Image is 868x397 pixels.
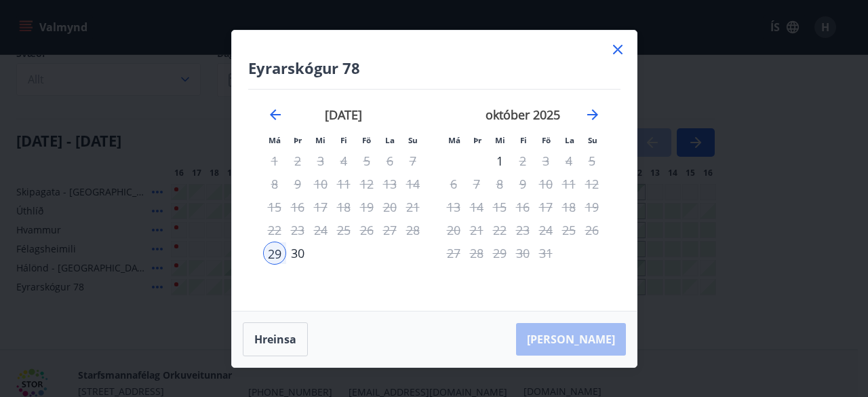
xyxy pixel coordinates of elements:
[448,135,460,145] small: Má
[355,172,378,195] td: Not available. föstudagur, 12. september 2025
[588,135,597,145] small: Su
[286,149,309,172] td: Not available. þriðjudagur, 2. september 2025
[465,242,488,265] td: Not available. þriðjudagur, 28. október 2025
[488,242,511,265] td: Not available. miðvikudagur, 29. október 2025
[243,322,308,356] button: Hreinsa
[488,195,511,219] td: Not available. miðvikudagur, 15. október 2025
[534,195,557,219] td: Not available. föstudagur, 17. október 2025
[488,219,511,242] td: Not available. miðvikudagur, 22. október 2025
[488,242,511,265] div: Aðeins útritun í boði
[511,195,534,219] td: Not available. fimmtudagur, 16. október 2025
[488,149,511,172] td: Choose miðvikudagur, 1. október 2025 as your check-out date. It’s available.
[362,135,371,145] small: Fö
[465,172,488,195] td: Not available. þriðjudagur, 7. október 2025
[465,219,488,242] td: Not available. þriðjudagur, 21. október 2025
[580,195,604,219] td: Not available. sunnudagur, 19. október 2025
[355,195,378,219] td: Not available. föstudagur, 19. september 2025
[286,172,309,195] td: Not available. þriðjudagur, 9. september 2025
[565,135,574,145] small: La
[442,195,465,219] td: Not available. mánudagur, 13. október 2025
[263,172,286,195] td: Not available. mánudagur, 8. september 2025
[534,219,557,242] td: Not available. föstudagur, 24. október 2025
[294,135,302,145] small: Þr
[286,219,309,242] td: Not available. þriðjudagur, 23. september 2025
[378,149,401,172] td: Not available. laugardagur, 6. september 2025
[557,149,580,172] td: Not available. laugardagur, 4. október 2025
[511,242,534,265] td: Not available. fimmtudagur, 30. október 2025
[495,135,505,145] small: Mi
[286,242,309,265] div: 30
[557,219,580,242] td: Not available. laugardagur, 25. október 2025
[263,242,286,265] td: Selected as start date. mánudagur, 29. september 2025
[269,135,281,145] small: Má
[442,242,465,265] td: Not available. mánudagur, 27. október 2025
[385,135,395,145] small: La
[309,219,332,242] div: Aðeins útritun í boði
[340,135,347,145] small: Fi
[248,90,620,295] div: Calendar
[286,242,309,265] td: Choose þriðjudagur, 30. september 2025 as your check-out date. It’s available.
[309,172,332,195] td: Not available. miðvikudagur, 10. september 2025
[473,135,481,145] small: Þr
[263,219,286,242] td: Not available. mánudagur, 22. september 2025
[488,195,511,219] div: Aðeins útritun í boði
[355,219,378,242] td: Not available. föstudagur, 26. september 2025
[309,195,332,219] td: Not available. miðvikudagur, 17. september 2025
[585,107,601,123] div: Move forward to switch to the next month.
[401,149,425,172] td: Not available. sunnudagur, 7. september 2025
[378,195,401,219] td: Not available. laugardagur, 20. september 2025
[534,242,557,265] td: Not available. föstudagur, 31. október 2025
[355,149,378,172] td: Not available. föstudagur, 5. september 2025
[309,149,332,172] td: Not available. miðvikudagur, 3. september 2025
[286,195,309,219] td: Not available. þriðjudagur, 16. september 2025
[401,172,425,195] td: Not available. sunnudagur, 14. september 2025
[580,172,604,195] td: Not available. sunnudagur, 12. október 2025
[263,149,286,172] td: Not available. mánudagur, 1. september 2025
[557,172,580,195] td: Not available. laugardagur, 11. október 2025
[332,195,355,219] td: Not available. fimmtudagur, 18. september 2025
[511,149,534,172] td: Not available. fimmtudagur, 2. október 2025
[408,135,418,145] small: Su
[442,172,465,195] td: Not available. mánudagur, 6. október 2025
[263,195,286,219] td: Not available. mánudagur, 15. september 2025
[488,149,511,172] div: Aðeins útritun í boði
[488,219,511,242] div: Aðeins útritun í boði
[511,219,534,242] td: Not available. fimmtudagur, 23. október 2025
[332,172,355,195] td: Not available. fimmtudagur, 11. september 2025
[534,172,557,195] td: Not available. föstudagur, 10. október 2025
[534,149,557,172] td: Not available. föstudagur, 3. október 2025
[332,149,355,172] td: Not available. fimmtudagur, 4. september 2025
[263,242,286,265] div: 29
[488,172,511,195] div: Aðeins útritun í boði
[488,172,511,195] td: Not available. miðvikudagur, 8. október 2025
[580,219,604,242] td: Not available. sunnudagur, 26. október 2025
[401,195,425,219] td: Not available. sunnudagur, 21. september 2025
[511,172,534,195] td: Not available. fimmtudagur, 9. október 2025
[465,195,488,219] td: Not available. þriðjudagur, 14. október 2025
[378,172,401,195] td: Not available. laugardagur, 13. september 2025
[309,219,332,242] td: Not available. miðvikudagur, 24. september 2025
[378,219,401,242] td: Not available. laugardagur, 27. september 2025
[442,219,465,242] td: Not available. mánudagur, 20. október 2025
[401,219,425,242] td: Not available. sunnudagur, 28. september 2025
[309,195,332,219] div: Aðeins útritun í boði
[248,58,620,78] h4: Eyrarskógur 78
[520,135,527,145] small: Fi
[580,149,604,172] td: Not available. sunnudagur, 5. október 2025
[534,195,557,219] div: Aðeins útritun í boði
[315,135,325,145] small: Mi
[355,195,378,219] div: Aðeins útritun í boði
[486,107,560,123] strong: október 2025
[267,107,283,123] div: Move backward to switch to the previous month.
[332,219,355,242] td: Not available. fimmtudagur, 25. september 2025
[557,195,580,219] td: Not available. laugardagur, 18. október 2025
[542,135,551,145] small: Fö
[325,107,362,123] strong: [DATE]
